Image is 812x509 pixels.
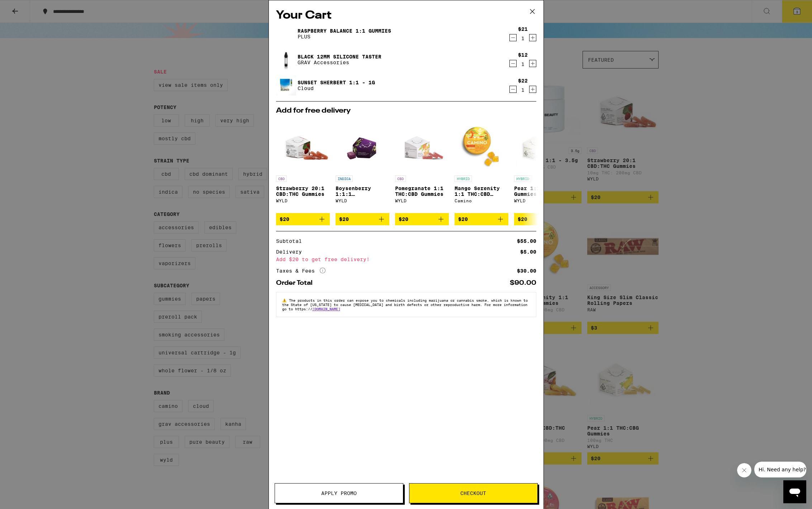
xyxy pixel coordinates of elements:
span: The products in this order can expose you to chemicals including marijuana or cannabis smoke, whi... [282,298,528,311]
div: WYLD [395,198,449,203]
p: Pomegranate 1:1 THC:CBD Gummies [395,185,449,197]
span: $20 [458,216,468,222]
button: Add to bag [336,213,389,225]
button: Add to bag [514,213,568,225]
div: $21 [518,26,528,32]
img: Camino - Mango Serenity 1:1 THC:CBD Gummies [455,118,508,172]
div: $22 [518,78,528,84]
p: HYBRID [514,175,531,182]
button: Decrement [509,86,517,93]
div: $90.00 [510,280,536,286]
a: [DOMAIN_NAME] [312,307,340,311]
p: Pear 1:1 THC:CBG Gummies [514,185,568,197]
button: Apply Promo [275,483,403,503]
button: Add to bag [455,213,508,225]
span: $20 [339,216,349,222]
div: Order Total [276,280,318,286]
div: WYLD [514,198,568,203]
img: WYLD - Pomegranate 1:1 THC:CBD Gummies [395,118,449,172]
button: Increment [529,86,536,93]
iframe: Button to launch messaging window [783,480,806,503]
span: ⚠️ [282,298,289,302]
span: $20 [280,216,289,222]
button: Increment [529,60,536,67]
h2: Your Cart [276,8,536,24]
img: Sunset Sherbert 1:1 - 1g [276,75,296,95]
img: WYLD - Strawberry 20:1 CBD:THC Gummies [276,118,330,172]
a: Open page for Mango Serenity 1:1 THC:CBD Gummies from Camino [455,118,508,213]
div: $55.00 [517,239,536,244]
img: Black 12mm Silicone Taster [276,46,296,73]
p: HYBRID [455,175,472,182]
button: Decrement [509,34,517,41]
div: 1 [518,36,528,41]
span: $20 [518,216,527,222]
div: $12 [518,52,528,58]
img: WYLD - Boysenberry 1:1:1 THC:CBD:CBN Gummies [343,118,381,172]
div: Camino [455,198,508,203]
div: $5.00 [520,249,536,254]
p: GRAV Accessories [298,60,381,65]
a: Raspberry BALANCE 1:1 Gummies [298,28,391,34]
a: Open page for Pear 1:1 THC:CBG Gummies from WYLD [514,118,568,213]
div: Taxes & Fees [276,268,326,274]
p: INDICA [336,175,353,182]
div: WYLD [336,198,389,203]
span: Apply Promo [321,491,357,496]
a: Open page for Strawberry 20:1 CBD:THC Gummies from WYLD [276,118,330,213]
p: CBD [395,175,406,182]
iframe: Message from company [754,462,806,477]
div: Subtotal [276,239,307,244]
a: Sunset Sherbert 1:1 - 1g [298,80,375,85]
img: WYLD - Pear 1:1 THC:CBG Gummies [514,118,568,172]
div: 1 [518,87,528,93]
img: Raspberry BALANCE 1:1 Gummies [276,24,296,44]
a: Black 12mm Silicone Taster [298,54,381,60]
h2: Add for free delivery [276,107,536,114]
p: Mango Serenity 1:1 THC:CBD Gummies [455,185,508,197]
button: Increment [529,34,536,41]
div: Add $20 to get free delivery! [276,257,536,262]
a: Open page for Boysenberry 1:1:1 THC:CBD:CBN Gummies from WYLD [336,118,389,213]
p: Cloud [298,85,375,91]
button: Add to bag [276,213,330,225]
p: Boysenberry 1:1:1 THC:CBD:CBN Gummies [336,185,389,197]
p: Strawberry 20:1 CBD:THC Gummies [276,185,330,197]
div: Delivery [276,249,307,254]
div: WYLD [276,198,330,203]
a: Open page for Pomegranate 1:1 THC:CBD Gummies from WYLD [395,118,449,213]
p: PLUS [298,34,391,39]
span: $20 [399,216,408,222]
div: 1 [518,61,528,67]
div: $30.00 [517,268,536,273]
button: Checkout [409,483,538,503]
span: Checkout [460,491,486,496]
button: Add to bag [395,213,449,225]
button: Decrement [509,60,517,67]
iframe: Close message [737,463,751,477]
